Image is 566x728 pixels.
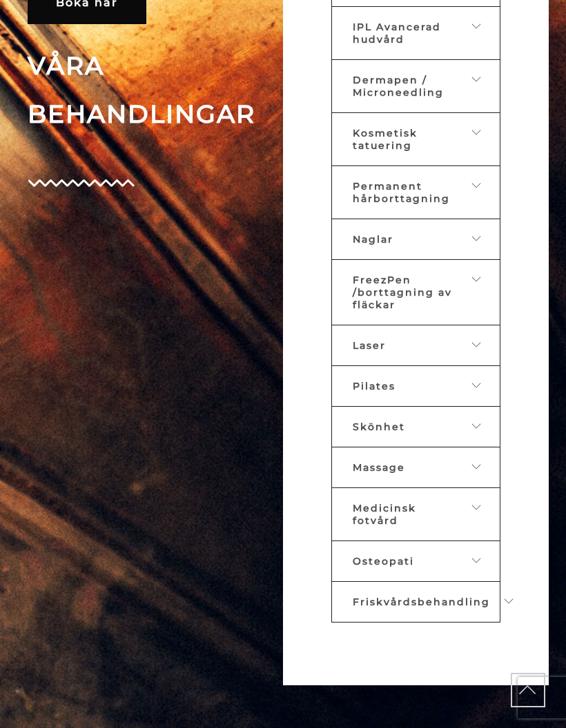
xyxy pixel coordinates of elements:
[353,461,405,474] span: Massage
[331,487,500,541] a: Medicinsk fotvård
[331,540,500,582] a: Osteopati
[28,179,135,187] img: Group-4-copy-8
[353,596,490,608] span: Friskvårdsbehandling
[28,41,273,90] span: VÅRA
[331,365,500,407] a: Pilates
[331,6,500,60] a: IPL Avancerad hudvård
[353,274,452,311] span: FreezPen /borttagning av fläckar
[331,581,500,623] a: Friskvårdsbehandling
[353,180,450,205] span: Permanent hårborttagning
[331,325,500,366] a: Laser
[331,165,500,219] a: Permanent hårborttagning
[353,21,441,45] span: IPL Avancerad hudvård
[331,219,500,260] a: Naglar
[331,406,500,447] a: Skönhet
[353,380,396,392] span: Pilates
[331,59,500,113] a: Dermapen / Microneedling
[331,259,500,325] a: FreezPen /borttagning av fläckar
[353,421,405,433] span: Skönhet
[353,74,444,99] span: Dermapen / Microneedling
[353,555,414,567] span: Osteopati
[28,90,273,138] span: BEHANDLINGAR
[353,339,386,352] span: Laser
[331,112,500,166] a: Kosmetisk tatuering
[353,502,416,527] span: Medicinsk fotvård
[353,233,393,245] span: Naglar
[331,447,500,488] a: Massage
[353,127,418,152] span: Kosmetisk tatuering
